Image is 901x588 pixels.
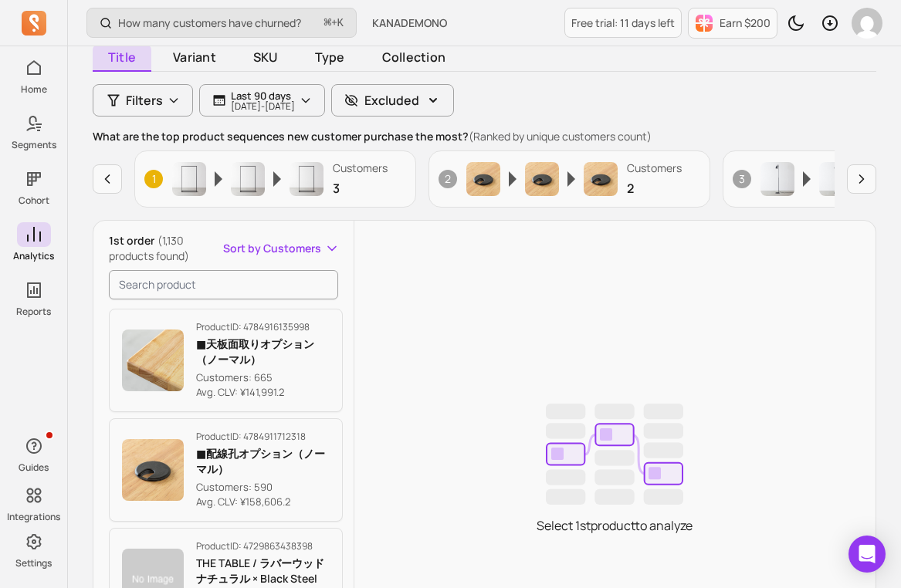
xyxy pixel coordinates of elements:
[364,91,419,110] p: Excluded
[363,9,456,37] button: KANADEMONO
[93,44,151,72] span: Title
[172,162,206,196] img: Product image
[196,370,330,386] p: Customers: 665
[428,150,710,208] button: 2Product imageProduct imageProduct imageCustomers2
[12,139,56,151] p: Segments
[109,233,189,263] span: (1,130 products found)
[19,194,49,207] p: Cohort
[733,170,751,188] span: 3
[196,336,330,367] p: ■天板面取りオプション（ノーマル）
[19,461,49,474] p: Guides
[196,446,330,477] p: ■配線孔オプション（ノーマル）
[564,8,682,38] a: Free trial: 11 days left
[196,321,330,333] p: Product ID: 4784916135998
[469,129,652,144] span: (Ranked by unique customers count)
[196,540,330,553] p: Product ID: 4729863438398
[466,162,500,196] img: Product image
[93,84,193,117] button: Filters
[17,431,51,477] button: Guides
[21,83,47,96] p: Home
[122,329,184,391] img: Product image
[367,44,461,70] span: Collection
[525,162,559,196] img: Product image
[300,44,361,70] span: Type
[571,15,675,31] p: Free trial: 11 days left
[196,495,330,510] p: Avg. CLV: ¥158,606.2
[584,162,618,196] img: Product image
[16,306,51,318] p: Reports
[231,162,265,196] img: Product image
[290,162,323,196] img: Product image
[333,179,388,198] p: 3
[109,418,343,522] button: ProductID: 4784911712318■配線孔オプション（ノーマル）Customers: 590Avg. CLV: ¥158,606.2
[627,179,682,198] p: 2
[93,129,876,144] p: What are the top product sequences new customer purchase the most?
[819,162,853,196] img: Product image
[331,84,454,117] button: Excluded
[15,557,52,569] p: Settings
[144,170,163,188] span: 1
[158,44,232,70] span: Variant
[333,161,388,176] p: Customers
[439,170,457,188] span: 2
[238,44,293,70] span: SKU
[196,385,330,400] p: Avg. CLV: ¥141,991.2
[372,15,447,31] span: KANADEMONO
[848,536,886,573] div: Open Intercom Messenger
[196,431,330,443] p: Product ID: 4784911712318
[196,480,330,495] p: Customers: 590
[852,8,882,39] img: avatar
[337,17,344,29] kbd: K
[109,233,223,264] p: 1st order
[688,8,777,39] button: Earn $200
[13,250,54,262] p: Analytics
[323,14,332,33] kbd: ⌘
[760,162,794,196] img: Product image
[86,8,357,38] button: How many customers have churned?⌘+K
[7,511,60,523] p: Integrations
[199,84,325,117] button: Last 90 days[DATE]-[DATE]
[134,150,416,208] button: 1Product imageProduct imageProduct imageCustomers3
[223,241,340,256] button: Sort by Customers
[196,556,330,586] p: THE TABLE / ラバーウッド ナチュラル × Black Steel
[231,102,295,111] p: [DATE] - [DATE]
[126,91,163,110] span: Filters
[627,161,682,176] p: Customers
[122,439,184,501] img: Product image
[781,8,811,39] button: Toggle dark mode
[109,309,343,412] button: ProductID: 4784916135998■天板面取りオプション（ノーマル）Customers: 665Avg. CLV: ¥141,991.2
[109,270,338,299] input: search product
[223,241,321,256] span: Sort by Customers
[720,15,771,31] p: Earn $200
[324,15,344,31] span: +
[231,90,295,102] p: Last 90 days
[118,15,301,31] p: How many customers have churned?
